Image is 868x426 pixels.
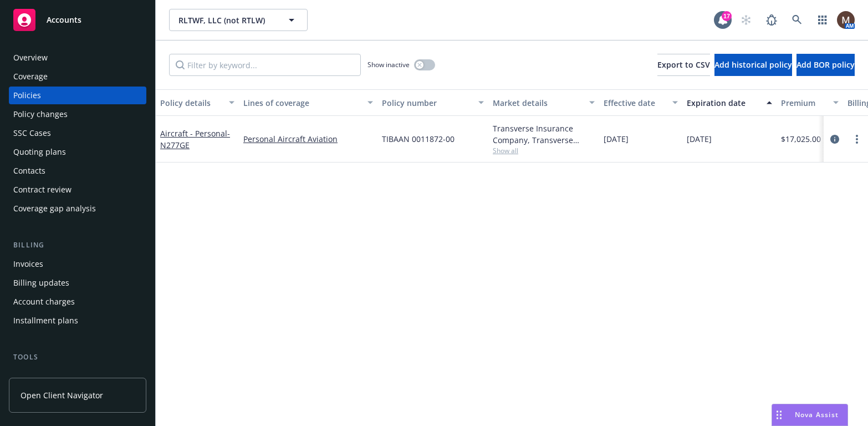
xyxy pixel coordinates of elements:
[13,124,51,142] div: SSC Cases
[13,105,68,123] div: Policy changes
[850,133,864,146] a: more
[682,89,777,116] button: Expiration date
[9,181,146,199] a: Contract review
[9,105,146,123] a: Policy changes
[239,89,377,116] button: Lines of coverage
[488,89,599,116] button: Market details
[9,367,146,385] a: Manage files
[772,404,786,425] div: Drag to move
[169,54,361,76] input: Filter by keyword...
[796,54,855,76] button: Add BOR policy
[13,162,45,180] div: Contacts
[160,128,230,150] a: Aircraft - Personal
[714,54,792,76] button: Add historical policy
[13,367,60,385] div: Manage files
[13,68,48,85] div: Coverage
[604,97,666,109] div: Effective date
[382,133,455,145] span: TIBAAN 0011872-00
[21,389,103,401] span: Open Client Navigator
[828,133,841,146] a: circleInformation
[781,97,826,109] div: Premium
[657,54,710,76] button: Export to CSV
[9,274,146,292] a: Billing updates
[9,49,146,67] a: Overview
[687,133,712,145] span: [DATE]
[9,312,146,329] a: Installment plans
[9,255,146,273] a: Invoices
[722,11,732,21] div: 17
[377,89,488,116] button: Policy number
[13,49,48,67] div: Overview
[156,89,239,116] button: Policy details
[9,87,146,104] a: Policies
[13,312,78,329] div: Installment plans
[811,9,834,31] a: Switch app
[382,97,472,109] div: Policy number
[786,9,808,31] a: Search
[9,240,146,251] div: Billing
[493,146,595,155] span: Show all
[13,274,69,292] div: Billing updates
[13,143,66,161] div: Quoting plans
[599,89,682,116] button: Effective date
[367,60,410,69] span: Show inactive
[493,97,583,109] div: Market details
[9,4,146,35] a: Accounts
[777,89,843,116] button: Premium
[657,59,710,70] span: Export to CSV
[9,352,146,363] div: Tools
[13,255,43,273] div: Invoices
[760,9,783,31] a: Report a Bug
[13,181,72,199] div: Contract review
[493,123,595,146] div: Transverse Insurance Company, Transverse Insurance Company, Beacon Aviation Insurance Services
[781,133,821,145] span: $17,025.00
[243,133,373,145] a: Personal Aircraft Aviation
[160,128,230,150] span: - N277GE
[9,200,146,217] a: Coverage gap analysis
[9,68,146,85] a: Coverage
[13,87,41,104] div: Policies
[714,59,792,70] span: Add historical policy
[169,9,308,31] button: RLTWF, LLC (not RTLW)
[795,410,839,419] span: Nova Assist
[772,404,848,426] button: Nova Assist
[9,162,146,180] a: Contacts
[47,16,81,24] span: Accounts
[13,293,75,311] div: Account charges
[160,97,222,109] div: Policy details
[687,97,760,109] div: Expiration date
[837,11,855,29] img: photo
[243,97,361,109] div: Lines of coverage
[178,14,274,26] span: RLTWF, LLC (not RTLW)
[9,143,146,161] a: Quoting plans
[735,9,757,31] a: Start snowing
[13,200,96,217] div: Coverage gap analysis
[9,124,146,142] a: SSC Cases
[9,293,146,311] a: Account charges
[604,133,629,145] span: [DATE]
[796,59,855,70] span: Add BOR policy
